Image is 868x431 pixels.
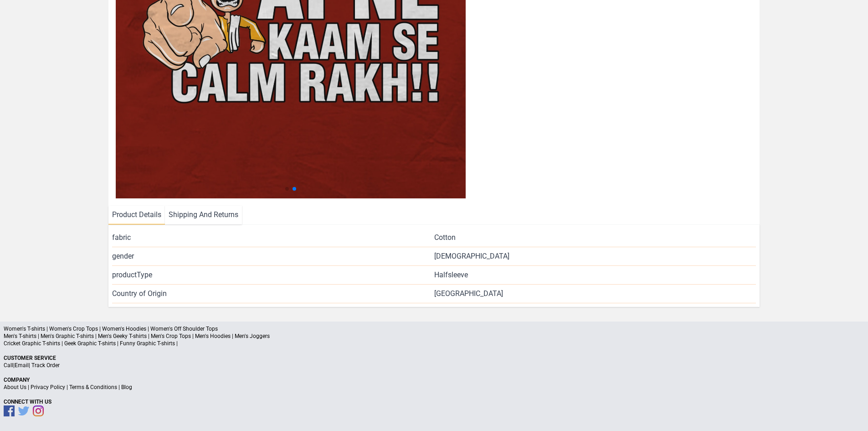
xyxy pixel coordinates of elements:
[4,384,26,390] a: About Us
[434,251,509,262] span: [DEMOGRAPHIC_DATA]
[4,376,864,384] p: Company
[69,384,117,390] a: Terms & Conditions
[108,206,165,224] li: Product Details
[31,362,60,369] a: Track Order
[4,354,864,362] p: Customer Service
[112,288,434,299] span: Country of Origin
[165,206,242,224] li: Shipping And Returns
[434,288,756,299] span: [GEOGRAPHIC_DATA]
[15,362,29,369] a: Email
[4,325,864,332] p: Women's T-shirts | Women's Crop Tops | Women's Hoodies | Women's Off Shoulder Tops
[4,340,864,347] p: Cricket Graphic T-shirts | Geek Graphic T-shirts | Funny Graphic T-shirts |
[4,332,864,340] p: Men's T-shirts | Men's Graphic T-shirts | Men's Geeky T-shirts | Men's Crop Tops | Men's Hoodies ...
[4,384,864,391] p: | | |
[4,362,864,369] p: | |
[434,232,456,243] span: Cotton
[121,384,132,390] a: Blog
[434,270,468,280] span: Halfsleeve
[4,398,864,405] p: Connect With Us
[112,232,434,243] span: fabric
[31,384,65,390] a: Privacy Policy
[112,270,434,280] span: productType
[4,362,13,369] a: Call
[112,251,434,262] span: gender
